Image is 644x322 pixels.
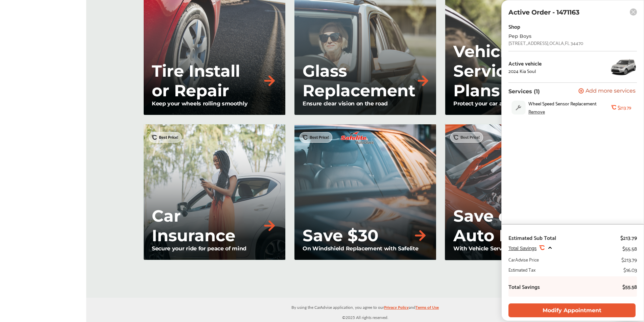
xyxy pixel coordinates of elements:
div: $213.79 [621,256,637,263]
div: CarAdvise Price [508,256,539,263]
img: right-arrow-orange.79f929b2.svg [413,228,428,243]
p: With Vehicle Service Plan [453,245,578,252]
div: Estimated Tax [508,266,535,273]
span: Add more services [586,88,636,95]
a: Car InsuranceSecure your ride for peace of mind [143,124,286,261]
img: 12967_st0640_046.jpg [610,57,637,77]
a: Add more services [578,88,637,95]
p: Car Insurance [152,206,262,245]
button: Add more services [578,88,636,95]
img: right-arrow-orange.79f929b2.svg [262,73,277,88]
p: Ensure clear vision on the road [303,100,428,107]
b: Total Savings [508,283,540,290]
a: Terms of Use [415,303,439,314]
p: Save $30 [303,226,379,245]
div: Remove [528,109,545,114]
div: Estimated Sub Total [508,234,556,241]
a: Privacy Policy [384,303,409,314]
p: Tire Install or Repair [152,61,262,100]
a: Save $30On Windshield Replacement with Safelite [294,124,436,261]
p: Protect your car and drive with confidence! [453,100,578,107]
p: Vehicle Service Plans [453,42,564,100]
p: Secure your ride for peace of mind [152,245,277,252]
p: Services (1) [508,88,540,95]
p: By using the CarAdvise application, you agree to our and [86,303,644,311]
div: $55.58 [622,244,637,253]
div: $16.03 [623,266,637,273]
b: $55.58 [617,283,637,290]
span: Wheel Speed Sensor Replacement [528,101,597,106]
p: Active Order - 1471163 [508,8,579,16]
b: $213.79 [618,105,631,110]
div: 2024 Kia Soul [508,68,536,74]
div: Shop [508,22,520,31]
p: Glass Replacement [303,61,415,100]
p: On Windshield Replacement with Safelite [303,245,428,252]
div: © 2025 All rights reserved. [86,298,644,322]
div: Pep Boys [508,33,617,39]
img: right-arrow-orange.79f929b2.svg [262,218,277,233]
div: $213.79 [620,234,637,241]
span: Total Savings [508,246,536,251]
button: Modify Appointment [508,303,636,317]
img: default_wrench_icon.d1a43860.svg [511,101,526,115]
p: Keep your wheels rolling smoothly [152,100,277,107]
p: Save on Auto Repairs [453,206,564,245]
div: Active vehicle [508,60,542,66]
div: [STREET_ADDRESS] , OCALA , FL 34470 [508,40,583,46]
img: right-arrow-orange.79f929b2.svg [415,73,430,88]
a: Save on Auto RepairsWith Vehicle Service Plan [445,124,587,261]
